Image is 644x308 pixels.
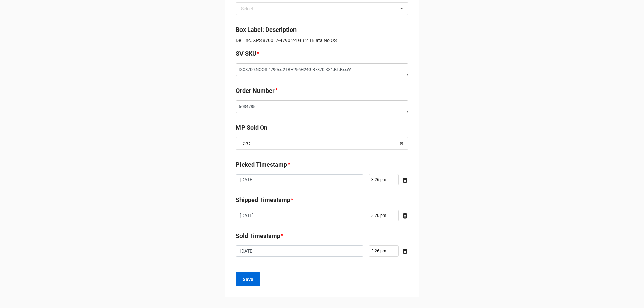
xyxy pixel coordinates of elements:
[236,86,275,96] label: Order Number
[236,195,290,205] label: Shipped Timestamp
[369,174,399,185] input: Time
[239,5,268,12] div: Select ...
[236,123,267,132] label: MP Sold On
[236,245,363,257] input: Date
[236,174,363,186] input: Date
[236,100,408,113] textarea: 5034785
[236,272,260,286] button: Save
[236,26,297,33] b: Box Label: Description
[369,210,399,221] input: Time
[243,276,253,283] b: Save
[236,49,256,58] label: SV SKU
[241,141,250,146] div: D2C
[236,160,287,169] label: Picked Timestamp
[236,231,280,241] label: Sold Timestamp
[236,37,408,44] p: Dell Inc. XPS 8700 I7-4790 24 GB 2 TB ata No OS
[236,63,408,76] textarea: D.X8700.NOOS.4790xx.2TBH256H24G.R7370.XX1.BL.BxxW
[236,210,363,221] input: Date
[369,245,399,257] input: Time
